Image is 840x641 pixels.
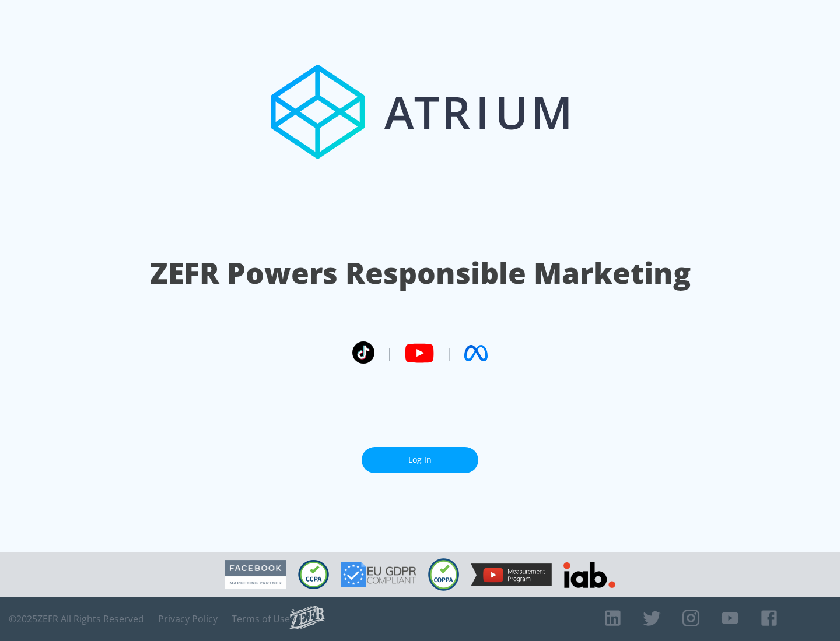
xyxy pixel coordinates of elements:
a: Log In [362,447,478,473]
img: COPPA Compliant [428,558,459,591]
a: Privacy Policy [158,613,218,625]
span: | [386,344,393,362]
span: © 2025 ZEFR All Rights Reserved [9,613,144,625]
img: YouTube Measurement Program [471,563,552,586]
span: | [446,344,453,362]
img: IAB [563,562,615,588]
a: Terms of Use [232,613,290,625]
h1: ZEFR Powers Responsible Marketing [150,253,691,293]
img: Facebook Marketing Partner [225,560,286,590]
img: CCPA Compliant [298,560,329,589]
img: GDPR Compliant [341,562,416,587]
